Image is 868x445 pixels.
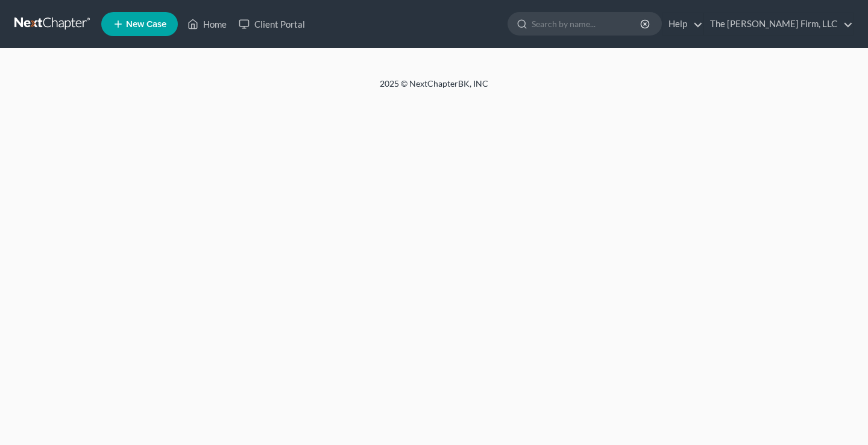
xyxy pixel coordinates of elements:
[662,13,703,35] a: Help
[704,13,853,35] a: The [PERSON_NAME] Firm, LLC
[126,20,166,29] span: New Case
[233,13,311,35] a: Client Portal
[532,13,642,35] input: Search by name...
[181,13,233,35] a: Home
[90,78,778,99] div: 2025 © NextChapterBK, INC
